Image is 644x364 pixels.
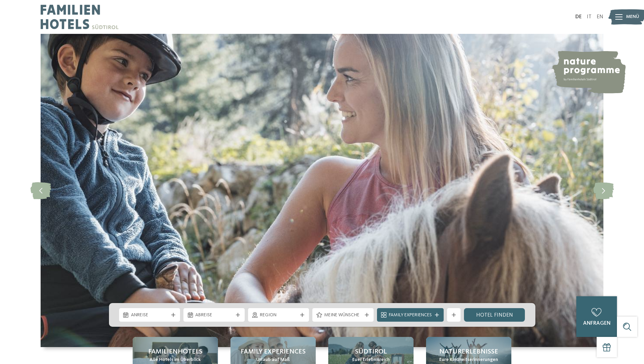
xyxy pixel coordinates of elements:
[576,296,617,337] a: anfragen
[260,312,297,319] span: Region
[148,347,202,357] span: Familienhotels
[195,312,233,319] span: Abreise
[131,312,169,319] span: Anreise
[551,51,626,93] img: nature programme by Familienhotels Südtirol
[439,357,498,363] span: Eure Kindheitserinnerungen
[439,347,498,357] span: Naturerlebnisse
[355,347,387,357] span: Südtirol
[324,312,362,319] span: Meine Wünsche
[597,14,603,20] a: EN
[587,14,592,20] a: IT
[256,357,290,363] span: Urlaub auf Maß
[464,308,525,322] a: Hotel finden
[575,14,582,20] a: DE
[41,34,603,347] img: Familienhotels Südtirol: The happy family places
[352,357,390,363] span: Euer Erlebnisreich
[389,312,432,319] span: Family Experiences
[583,321,610,326] span: anfragen
[241,347,306,357] span: Family Experiences
[150,357,201,363] span: Alle Hotels im Überblick
[626,14,639,20] span: Menü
